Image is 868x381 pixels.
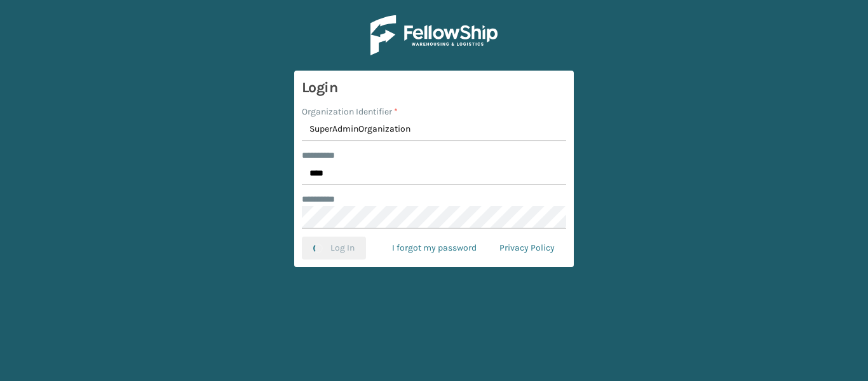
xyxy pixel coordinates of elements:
label: Organization Identifier [302,105,398,118]
img: Logo [370,15,498,55]
button: Log In [302,237,366,260]
h3: Login [302,78,566,97]
a: Privacy Policy [488,237,566,260]
a: I forgot my password [381,237,488,260]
